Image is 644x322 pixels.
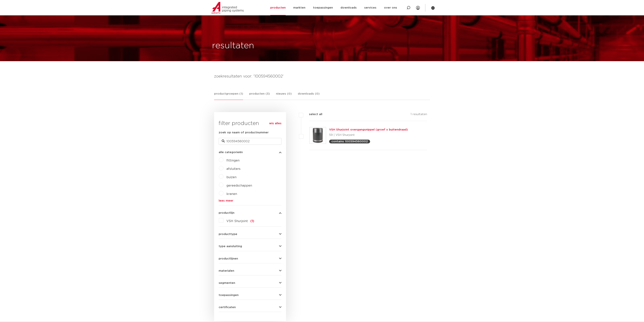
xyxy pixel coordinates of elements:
a: kranen [226,192,237,195]
button: alle categorieën [219,151,281,154]
a: buizen [226,176,236,179]
h3: filter producten [219,120,281,127]
h4: zoekresultaten voor: '100594560002' [214,73,430,79]
span: VSH Shurjoint [226,220,248,223]
a: afsluiters [226,167,240,170]
a: wis alles [269,121,281,126]
span: productlijn [219,211,234,214]
a: downloads (0) [298,92,320,100]
a: gereedschappen [226,184,252,187]
span: (1) [250,220,254,223]
a: fittingen [226,159,240,162]
button: materialen [219,269,281,272]
img: Thumbnail for VSH Shurjoint overgangsnippel (groef x buitendraad) [310,127,326,144]
button: segmenten [219,282,281,284]
a: VSH Shurjoint overgangsnippel (groef x buitendraad) [329,128,408,131]
button: type aansluiting [219,245,281,248]
span: productlijnen [219,257,238,260]
a: lees meer [219,199,281,202]
a: productgroepen (1) [214,92,243,100]
span: alle categorieën [219,151,243,154]
p: contains 100594560002 [331,140,368,143]
span: toepassingen [219,294,239,297]
button: productlijnen [219,257,281,260]
span: certificaten [219,306,236,309]
a: producten (3) [249,92,270,100]
h1: resultaten [212,40,254,52]
span: type aansluiting [219,245,242,248]
button: toepassingen [219,294,281,297]
input: zoeken [219,138,281,145]
span: segmenten [219,282,235,284]
p: 1 resultaten [411,112,427,118]
label: select all [303,112,322,117]
button: productlijn [219,211,281,214]
button: certificaten [219,306,281,309]
span: materialen [219,269,234,272]
span: producttype [219,233,237,236]
button: producttype [219,233,281,236]
a: nieuws (0) [276,92,292,100]
label: zoek op naam of productnummer [219,130,269,135]
p: 59 | VSH Shurjoint [329,132,408,138]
